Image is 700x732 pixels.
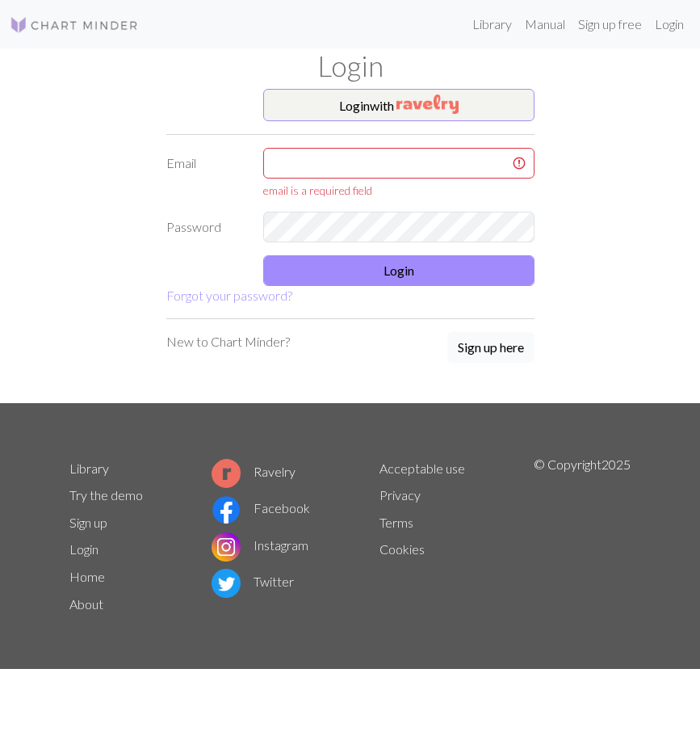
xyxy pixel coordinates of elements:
div: email is a required field [263,182,534,199]
a: Library [69,461,109,476]
img: Twitter logo [212,569,241,598]
button: Sign up here [447,332,534,363]
img: Ravelry logo [212,459,241,488]
a: Try the demo [69,487,143,503]
img: Instagram logo [212,532,241,562]
p: © Copyright 2025 [534,455,631,618]
a: Privacy [379,487,421,503]
a: Twitter [212,574,294,589]
img: Logo [10,15,139,35]
a: Sign up here [447,332,534,364]
a: About [69,596,103,612]
a: Sign up [69,515,107,530]
a: Facebook [212,500,310,515]
a: Login [69,541,99,557]
a: Acceptable use [379,461,465,476]
a: Ravelry [212,464,296,479]
a: Login [648,8,690,40]
a: Sign up free [572,8,648,40]
a: Library [466,8,518,40]
button: Loginwith [263,89,534,121]
img: Facebook logo [212,495,241,524]
h1: Login [60,48,641,82]
img: Ravelry [396,95,459,114]
a: Forgot your password? [166,288,292,303]
p: New to Chart Minder? [166,332,290,351]
label: Password [157,212,254,242]
label: Email [157,148,254,199]
a: Manual [518,8,572,40]
a: Cookies [379,541,425,557]
a: Home [69,569,105,584]
a: Instagram [212,537,308,553]
a: Terms [379,515,413,530]
button: Login [263,255,534,286]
